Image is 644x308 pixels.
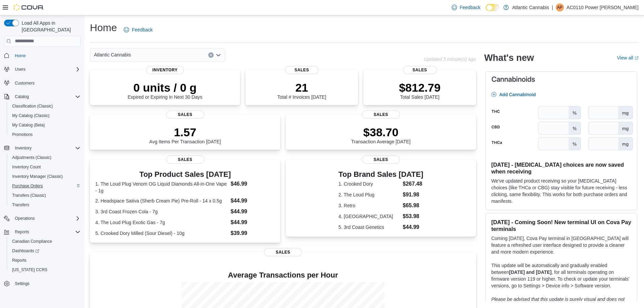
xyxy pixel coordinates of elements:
[15,216,35,221] span: Operations
[403,202,423,210] dd: $65.98
[12,280,32,288] a: Settings
[12,214,38,222] button: Operations
[12,122,45,128] span: My Catalog (Beta)
[12,248,39,254] span: Dashboards
[552,3,553,11] p: |
[285,66,319,74] span: Sales
[1,279,83,288] button: Settings
[12,51,80,60] span: Home
[9,247,80,255] span: Dashboards
[15,281,29,286] span: Settings
[95,170,275,179] h3: Top Product Sales [DATE]
[12,155,51,160] span: Adjustments (Classic)
[403,191,423,199] dd: $91.98
[617,55,639,61] a: View allExternal link
[7,256,83,265] button: Reports
[403,212,423,220] dd: $53.98
[9,172,80,181] span: Inventory Manager (Classic)
[12,164,41,170] span: Inventory Count
[1,65,83,74] button: Users
[557,3,563,11] span: AP
[15,80,34,86] span: Customers
[231,218,275,227] dd: $44.99
[9,112,52,120] a: My Catalog (Classic)
[14,4,44,11] img: Cova
[635,56,639,60] svg: External link
[12,174,63,179] span: Inventory Manager (Classic)
[216,52,221,58] button: Open list of options
[491,219,631,232] h3: [DATE] - Coming Soon! New terminal UI on Cova Pay terminals
[95,181,228,194] dt: 1. The Loud Plug Venom OG Liquid Diamonds All-in-One Vape - 1g
[12,183,43,189] span: Purchase Orders
[9,182,46,190] a: Purchase Orders
[231,229,275,237] dd: $39.99
[15,53,26,58] span: Home
[1,92,83,101] button: Catalog
[9,256,80,264] span: Reports
[9,201,80,209] span: Transfers
[9,182,80,190] span: Purchase Orders
[9,266,50,274] a: [US_STATE] CCRS
[15,229,29,235] span: Reports
[95,219,228,226] dt: 4. The Loud Plug Exotic Gas - 7g
[15,94,29,99] span: Catalog
[338,224,400,231] dt: 5. 3rd Coast Genetics
[567,3,639,11] p: AC0110 Power [PERSON_NAME]
[491,177,631,205] p: We've updated product receiving so your [MEDICAL_DATA] choices (like THCa or CBG) stay visible fo...
[449,1,483,14] a: Feedback
[12,93,80,101] span: Catalog
[132,26,152,33] span: Feedback
[362,111,400,119] span: Sales
[12,65,28,73] button: Users
[149,125,221,144] div: Avg Items Per Transaction [DATE]
[7,200,83,210] button: Transfers
[149,125,221,139] p: 1.57
[484,52,534,63] h2: What's new
[231,208,275,216] dd: $44.99
[12,103,53,109] span: Classification (Classic)
[277,81,326,100] div: Total # Invoices [DATE]
[399,81,440,94] p: $812.79
[1,143,83,153] button: Inventory
[351,125,411,139] p: $38.70
[1,78,83,88] button: Customers
[7,181,83,191] button: Purchase Orders
[7,162,83,172] button: Inventory Count
[7,101,83,111] button: Classification (Classic)
[362,156,400,164] span: Sales
[7,191,83,200] button: Transfers (Classic)
[556,3,564,11] div: AC0110 Power Mike
[166,111,204,119] span: Sales
[12,52,28,60] a: Home
[12,202,29,208] span: Transfers
[264,248,302,256] span: Sales
[128,81,202,94] p: 0 units / 0 g
[1,227,83,237] button: Reports
[12,144,34,152] button: Inventory
[12,267,47,273] span: [US_STATE] CCRS
[12,79,80,87] span: Customers
[9,237,55,245] a: Canadian Compliance
[15,67,25,72] span: Users
[9,266,80,274] span: Washington CCRS
[12,228,32,236] button: Reports
[90,21,117,34] h1: Home
[7,111,83,120] button: My Catalog (Classic)
[509,269,551,275] strong: [DATE] and [DATE]
[12,214,80,222] span: Operations
[12,79,37,87] a: Customers
[491,235,631,255] p: Coming [DATE], Cova Pay terminal in [GEOGRAPHIC_DATA] will feature a refreshed user interface des...
[424,56,476,62] p: Updated 3 minute(s) ago
[9,201,32,209] a: Transfers
[12,279,80,288] span: Settings
[12,132,33,137] span: Promotions
[7,130,83,139] button: Promotions
[1,214,83,223] button: Operations
[9,163,80,171] span: Inventory Count
[9,121,80,129] span: My Catalog (Beta)
[12,65,80,73] span: Users
[9,172,66,181] a: Inventory Manager (Classic)
[15,145,31,151] span: Inventory
[19,20,80,33] span: Load All Apps in [GEOGRAPHIC_DATA]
